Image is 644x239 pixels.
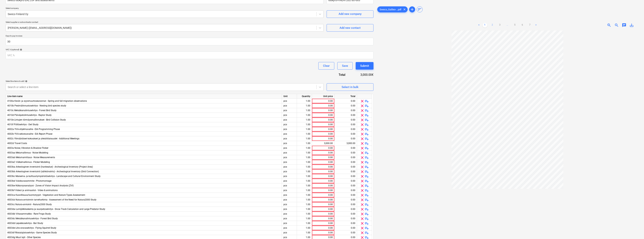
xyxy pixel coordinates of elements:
[360,207,364,212] span: clear
[298,155,310,160] div: 1.00
[7,198,96,201] span: 4003cb Natura-arvioinnin tarveharkinta - Assessment of the Need for Natura2000 Study
[477,23,481,27] a: Previous page
[282,179,297,183] div: pcs
[298,183,310,188] div: 1.00
[360,151,364,155] span: clear
[7,212,51,215] span: 4003db Viitasammakko - Rare Frogs Study
[313,193,333,197] div: 0.00
[7,180,51,182] span: 4003bd Valokuvasommite - Photomontage
[7,114,52,116] span: 4010d Päiväpetolintuselvitys - Raptor Study
[360,160,364,165] span: clear
[313,136,333,141] div: 0.00
[614,23,619,27] span: zoom_out
[364,226,369,230] span: playlist_add
[7,194,85,196] span: 4003ca Kasvillisuus/luontotyypit - Vegetation and Nature Types Assessment
[336,118,355,122] div: 0.00
[377,6,408,12] div: Sweco_Galileo-...pdf
[360,202,364,207] span: clear
[282,150,297,155] div: pcs
[298,103,310,108] div: 1.00
[364,174,369,179] span: playlist_add
[7,104,66,107] span: 4010b Pesimälinnustoselvitys - Nesting bird species study
[6,7,324,10] p: Select company
[298,221,310,226] div: 1.00
[298,113,310,118] div: 1.00
[6,94,282,99] div: Line-item name
[7,133,52,135] span: 4002b YVA-selostusvaihe - EIA Report Phase
[364,188,369,193] span: playlist_add
[7,128,60,131] span: 4002a YVA-ohjelmavaihe - EIA Programming Phase
[313,169,333,174] div: 0.00
[336,216,355,221] div: 0.00
[313,174,333,179] div: 0.00
[336,174,355,179] div: 0.00
[364,207,369,212] span: playlist_add
[351,73,373,77] div: 3,000.00€
[336,197,355,202] div: 0.00
[360,165,364,169] span: clear
[336,212,355,216] div: 0.00
[282,127,297,132] div: pcs
[7,175,101,178] span: 4003bc Maisema- ja kulttuuriympäristöselvitys - Landscape and Cultural Environment Study
[364,231,369,235] span: playlist_add
[360,141,364,146] span: clear
[336,132,355,136] div: 0.00
[282,122,297,127] div: pcs
[313,150,333,155] div: 0.00
[336,193,355,197] div: 0.00
[629,23,634,27] span: save_alt
[364,184,369,188] span: playlist_add
[313,108,333,113] div: 0.00
[364,202,369,207] span: playlist_add
[364,221,369,226] span: playlist_add
[364,146,369,150] span: playlist_add
[7,142,27,145] span: 4002d Travel Costs
[7,156,55,159] span: 4003ab Melumamittaus - Noise Measurements
[7,147,48,149] span: 4003a Noise, Vibration & Shadow Flicker
[364,216,369,221] span: playlist_add
[498,23,502,27] a: Page 3
[313,118,333,122] div: 0.00
[298,188,310,193] div: 1.00
[360,104,364,108] span: clear
[336,165,355,169] div: 0.00
[336,146,355,150] div: 0.00
[360,155,364,160] span: clear
[7,165,93,168] span: 4003ba Arkeologinen inventointi (hankealue) - Archeological Inventory (Project Area)
[282,132,297,136] div: pcs
[360,146,364,150] span: clear
[360,137,364,141] span: clear
[7,123,38,126] span: 4010f Pöllöselvitys - Owl Study
[336,136,355,141] div: 0.00
[402,7,407,12] span: clear
[360,184,364,188] span: clear
[360,108,364,113] span: clear
[282,188,297,193] div: pcs
[622,23,626,27] span: chat
[282,136,297,141] div: pcs
[313,122,333,127] div: 0.00
[327,10,373,18] button: Add new company
[298,169,310,174] div: 1.00
[6,48,373,51] div: VAT, % (optional)
[336,127,355,132] div: 0.00
[505,23,510,27] span: ...
[313,160,333,165] div: 0.00
[360,226,364,230] span: clear
[336,155,355,160] div: 0.00
[336,169,355,174] div: 0.00
[282,207,297,212] div: pcs
[528,23,532,27] a: Page 7
[364,132,369,136] span: playlist_add
[313,155,333,160] div: 0.00
[360,212,364,216] span: clear
[313,132,333,136] div: 0.00
[7,227,56,229] span: 4003de Liito-oravaselvitys - Flying Squirrel Study
[318,62,334,70] button: Clear
[336,122,355,127] div: 0.00
[313,179,333,183] div: 0.00
[325,73,351,77] div: Total
[312,94,334,99] div: Unit price
[24,80,27,82] span: help
[313,230,333,235] div: 0.00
